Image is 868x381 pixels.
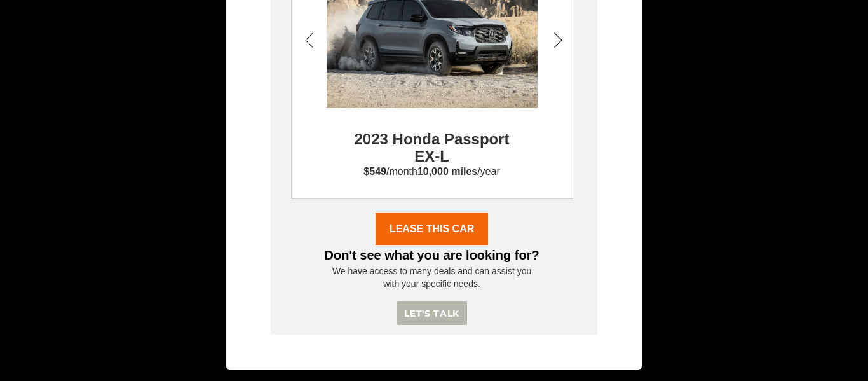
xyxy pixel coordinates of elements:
[397,308,467,319] a: LET'S TALK
[291,265,573,290] p: We have access to many deals and can assist you with your specific needs.
[417,166,477,177] strong: 10,000 miles
[342,108,522,165] h2: 2023 Honda Passport EX-L
[295,23,569,179] a: 2023 Honda Passport EX-L$549/month10,000 miles/year
[295,165,569,179] p: /month /year
[376,213,489,245] a: Lease THIS CAR
[397,301,467,325] button: LET'S TALK
[363,166,386,177] strong: $549
[291,245,573,265] h3: Don't see what you are looking for?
